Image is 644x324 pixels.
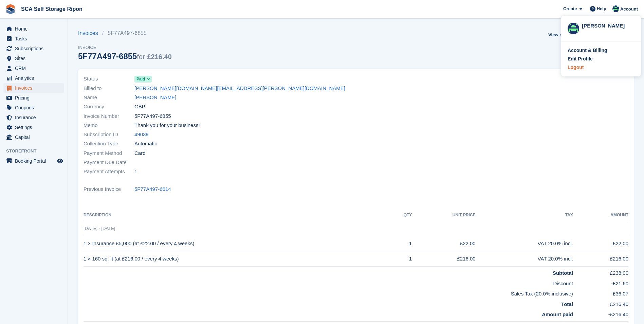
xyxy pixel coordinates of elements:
span: Settings [15,123,56,132]
td: -£216.40 [573,308,628,321]
span: Pricing [15,93,56,103]
span: Tasks [15,34,56,43]
span: Insurance [15,113,56,122]
td: -£21.60 [573,277,628,288]
td: Discount [84,277,573,288]
td: £36.07 [573,287,628,298]
span: Paid [136,76,145,82]
span: Sites [15,54,56,63]
td: 1 [389,251,412,267]
a: menu [3,123,64,132]
span: Collection Type [84,140,134,148]
th: Description [84,210,389,221]
span: Previous Invoice [84,185,134,193]
span: CRM [15,64,56,73]
td: 1 × 160 sq. ft (at £216.00 / every 4 weeks) [84,251,389,267]
span: £216.40 [147,53,171,60]
a: Edit Profile [568,55,634,62]
div: VAT 20.0% incl. [476,255,573,263]
td: Sales Tax (20.0% inclusive) [84,287,573,298]
span: Payment Attempts [84,168,134,176]
a: menu [3,54,64,63]
td: £22.00 [573,236,628,251]
a: menu [3,24,64,34]
span: Capital [15,132,56,142]
span: Subscriptions [15,44,56,53]
span: Booking Portal [15,156,56,166]
div: Edit Profile [568,55,593,62]
div: Logout [568,64,584,71]
a: menu [3,83,64,93]
span: Status [84,75,134,83]
span: Invoice [78,44,172,51]
a: Logout [568,64,634,71]
span: Home [15,24,56,34]
nav: breadcrumbs [78,29,172,37]
a: menu [3,103,64,112]
a: Invoices [78,29,102,37]
strong: Amount paid [542,311,573,317]
span: 1 [134,168,137,176]
img: stora-icon-8386f47178a22dfd0bd8f6a31ec36ba5ce8667c1dd55bd0f319d3a0aa187defe.svg [5,4,16,14]
a: menu [3,156,64,166]
td: £216.40 [573,298,628,308]
a: View on Stripe [546,29,581,40]
a: 5F77A497-6614 [134,185,171,193]
td: 1 [389,236,412,251]
a: [PERSON_NAME][DOMAIN_NAME][EMAIL_ADDRESS][PERSON_NAME][DOMAIN_NAME] [134,85,345,92]
span: Storefront [6,148,68,155]
span: Account [620,6,638,13]
span: Name [84,94,134,102]
span: for [137,53,145,60]
div: Account & Billing [568,47,607,54]
span: Subscription ID [84,131,134,139]
a: menu [3,73,64,83]
span: Automatic [134,140,157,148]
span: Coupons [15,103,56,112]
div: VAT 20.0% incl. [476,240,573,248]
a: Account & Billing [568,47,634,54]
span: Memo [84,122,134,129]
a: menu [3,64,64,73]
td: £238.00 [573,267,628,277]
span: Invoices [15,83,56,93]
strong: Subtotal [553,270,573,276]
a: Paid [134,75,152,83]
span: Payment Due Date [84,159,134,166]
span: Invoice Number [84,112,134,120]
span: Payment Method [84,149,134,157]
a: 49039 [134,131,149,139]
td: 1 × Insurance £5,000 (at £22.00 / every 4 weeks) [84,236,389,251]
a: menu [3,132,64,142]
th: QTY [389,210,412,221]
th: Tax [476,210,573,221]
a: menu [3,34,64,43]
strong: Total [561,301,573,307]
span: GBP [134,103,145,111]
span: Currency [84,103,134,111]
span: [DATE] - [DATE] [84,226,115,231]
span: Help [597,5,606,12]
td: £22.00 [412,236,475,251]
a: SCA Self Storage Ripon [18,3,85,15]
td: £216.00 [412,251,475,267]
div: [PERSON_NAME] [582,22,634,28]
span: Billed to [84,85,134,92]
a: menu [3,113,64,122]
img: Thomas Webb [612,5,619,12]
a: Preview store [56,157,64,165]
th: Amount [573,210,628,221]
div: 5F77A497-6855 [78,52,172,61]
td: £216.00 [573,251,628,267]
a: menu [3,93,64,103]
img: Thomas Webb [568,23,579,34]
span: Analytics [15,73,56,83]
a: [PERSON_NAME] [134,94,176,102]
span: Thank you for your business! [134,122,200,129]
span: 5F77A497-6855 [134,112,171,120]
a: menu [3,44,64,53]
th: Unit Price [412,210,475,221]
span: Create [563,5,577,12]
span: Card [134,149,146,157]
